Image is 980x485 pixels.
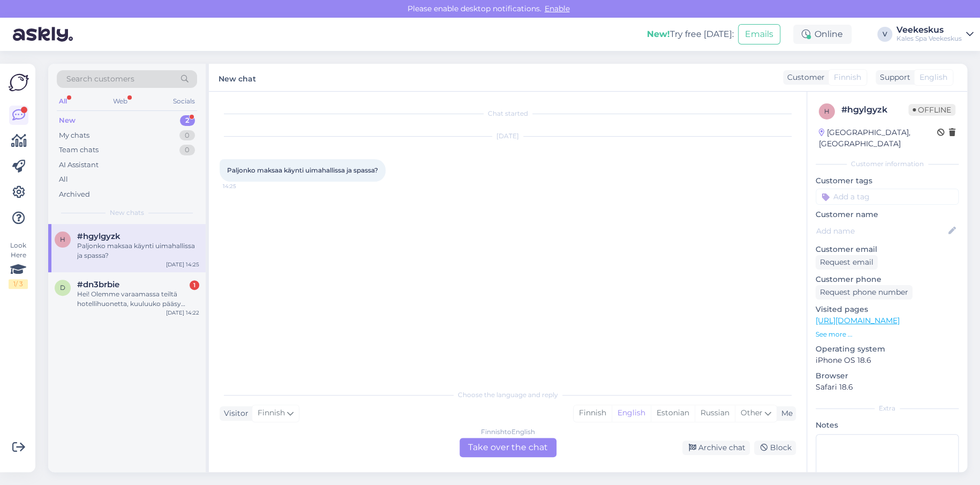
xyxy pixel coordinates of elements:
[227,166,378,174] span: Paljonko maksaa käynti uimahallissa ja spassa?
[834,72,861,83] span: Finnish
[77,289,199,309] div: Hei! Olemme varaamassa teiltä hotellihuonetta, kuuluuko pääsy kylpylään hotellihuoneen hintaan?
[9,72,29,93] img: Askly Logo
[816,244,959,255] p: Customer email
[783,72,825,83] div: Customer
[60,283,65,292] span: d
[220,390,796,400] div: Choose the language and reply
[877,27,892,42] div: V
[793,25,851,44] div: Online
[59,130,89,141] div: My chats
[816,304,959,315] p: Visited pages
[816,404,959,413] div: Extra
[777,408,793,419] div: Me
[220,131,796,141] div: [DATE]
[651,405,695,421] div: Estonian
[824,107,830,115] span: h
[754,441,796,455] div: Block
[179,130,195,141] div: 0
[60,235,65,243] span: h
[541,4,573,13] span: Enable
[919,72,947,83] span: English
[841,103,908,116] div: # hgylgyzk
[816,420,959,431] p: Notes
[66,73,134,85] span: Search customers
[171,94,197,108] div: Socials
[59,189,90,200] div: Archived
[819,127,937,150] div: [GEOGRAPHIC_DATA], [GEOGRAPHIC_DATA]
[908,104,955,116] span: Offline
[220,109,796,118] div: Chat started
[816,175,959,186] p: Customer tags
[111,94,130,108] div: Web
[166,260,199,268] div: [DATE] 14:25
[816,255,878,270] div: Request email
[647,29,670,39] b: New!
[459,438,556,457] div: Take over the chat
[816,209,959,220] p: Customer name
[77,280,119,289] span: #dn3brbie
[816,344,959,355] p: Operating system
[816,330,959,339] p: See more ...
[816,382,959,393] p: Safari 18.6
[77,232,120,241] span: #hgylgyzk
[896,26,974,43] a: VeekeskusKales Spa Veekeskus
[647,28,734,41] div: Try free [DATE]:
[741,408,763,417] span: Other
[179,145,195,155] div: 0
[695,405,735,421] div: Russian
[816,274,959,285] p: Customer phone
[59,145,99,155] div: Team chats
[220,408,248,419] div: Visitor
[59,160,99,170] div: AI Assistant
[223,182,263,190] span: 14:25
[258,407,285,419] span: Finnish
[481,427,535,437] div: Finnish to English
[180,115,195,126] div: 2
[57,94,69,108] div: All
[9,279,28,289] div: 1 / 3
[166,309,199,317] div: [DATE] 14:22
[9,241,28,289] div: Look Here
[816,285,913,300] div: Request phone number
[896,26,962,34] div: Veekeskus
[682,441,750,455] div: Archive chat
[110,208,144,218] span: New chats
[218,70,256,85] label: New chat
[77,241,199,260] div: Paljonko maksaa käynti uimahallissa ja spassa?
[816,316,900,325] a: [URL][DOMAIN_NAME]
[190,280,199,290] div: 1
[876,72,910,83] div: Support
[816,225,946,237] input: Add name
[816,189,959,205] input: Add a tag
[816,159,959,169] div: Customer information
[816,370,959,382] p: Browser
[59,115,76,126] div: New
[816,355,959,366] p: iPhone OS 18.6
[574,405,612,421] div: Finnish
[896,34,962,43] div: Kales Spa Veekeskus
[59,174,68,185] div: All
[738,24,780,44] button: Emails
[612,405,651,421] div: English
